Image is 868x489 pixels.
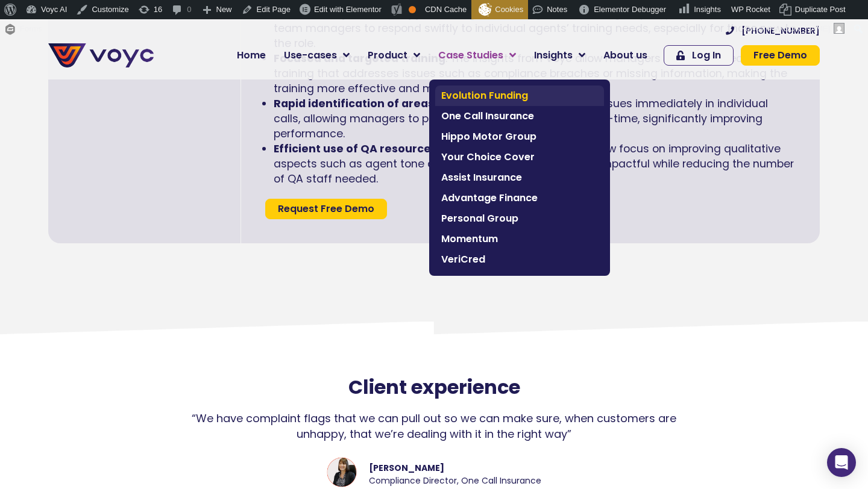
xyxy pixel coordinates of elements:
div: OK [409,6,416,13]
strong: Rapid identification of areas for improvement [274,96,534,111]
a: Log In [664,45,734,66]
a: Home [228,43,275,67]
a: Your Choice Cover [435,147,604,167]
span: One Call Insurance [441,109,598,123]
span: Evolution Funding [441,89,598,103]
a: [PHONE_NUMBER] [726,26,820,35]
span: Product [368,48,407,63]
a: Free Demo [741,45,820,66]
a: Case Studies [429,43,525,67]
a: One Call Insurance [435,106,604,126]
a: VeriCred [435,249,604,270]
span: Log In [692,51,721,60]
span: [PERSON_NAME] [369,462,541,475]
h2: Client experience [6,376,862,399]
a: Howdy, [736,19,849,39]
span: Free Demo [753,51,807,60]
a: Insights [525,43,594,67]
span: Use-cases [284,48,337,63]
span: Case Studies [438,48,503,63]
span: Insights [534,48,573,63]
span: [PERSON_NAME] [766,24,830,33]
li: : With Voyc, the QA team can now focus on improving qualitative aspects such as agent tone and st... [274,142,796,187]
strong: Efficient use of QA resources [274,142,437,156]
a: Product [359,43,429,67]
span: VeriCred [441,252,598,267]
span: Request Free Demo [278,204,374,214]
span: Advantage Finance [441,191,598,205]
span: Home [237,48,266,63]
a: Assist Insurance [435,167,604,188]
span: Personal Group [441,211,598,226]
img: Sarah Chadburn [327,457,357,487]
a: Use-cases [275,43,359,67]
span: Edit with Elementor [314,5,382,14]
span: Forms [20,19,42,39]
div: Open Intercom Messenger [827,448,856,477]
a: About us [594,43,656,67]
span: Momentum [441,232,598,246]
li: : Voyc flags issues immediately in individual calls, allowing managers to provide coaching for ag... [274,96,796,142]
a: Request Free Demo [265,199,387,219]
span: Hippo Motor Group [441,129,598,144]
span: Insights [694,5,721,14]
a: Personal Group [435,208,604,229]
a: Momentum [435,229,604,249]
a: Advantage Finance [435,188,604,208]
div: “We have complaint flags that we can pull out so we can make sure, when customers are unhappy, th... [166,411,702,442]
img: voyc-full-logo [48,43,154,67]
span: Assist Insurance [441,170,598,185]
a: Hippo Motor Group [435,126,604,147]
span: Your Choice Cover [441,150,598,164]
a: Evolution Funding [435,86,604,106]
span: Compliance Director, One Call Insurance [369,475,541,487]
span: About us [603,48,647,63]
